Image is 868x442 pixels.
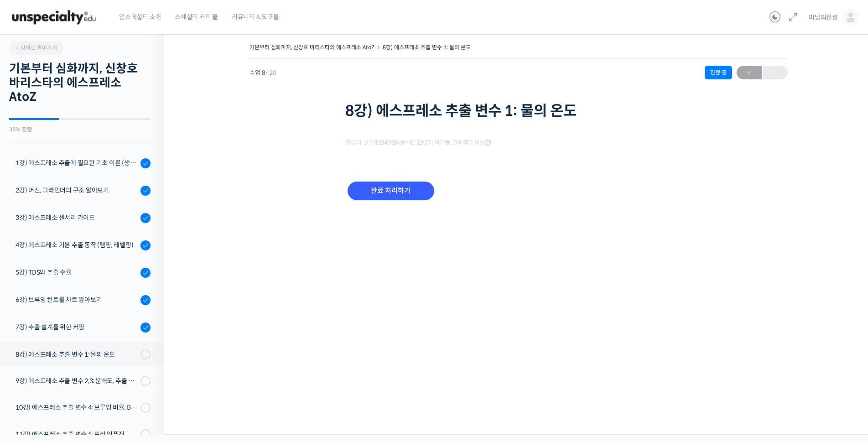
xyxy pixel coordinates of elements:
input: 완료 처리하기 [348,182,434,200]
div: 진행 중 [705,66,732,79]
div: 10강) 에스프레소 추출 변수 4: 브루잉 비율, Brew Ratio [16,402,138,412]
div: 9강) 에스프레소 추출 변수 2,3: 분쇄도, 추출 시간 [16,376,138,386]
a: 강의로 돌아가기 [9,41,64,55]
div: 3강) 에스프레소 센서리 가이드 [16,213,138,223]
span: 수업 8 [249,70,276,76]
div: 6강) 브루잉 컨트롤 차트 알아보기 [16,295,138,305]
span: / 20 [265,69,276,77]
h2: 기본부터 심화까지, 신창호 바리스타의 에스프레소 AtoZ [9,62,151,104]
div: 5강) TDS와 추출 수율 [16,267,138,277]
div: 2강) 머신, 그라인더의 구조 알아보기 [16,185,138,195]
span: 영상이 끊기[DEMOGRAPHIC_DATA] 여기를 클릭해주세요 [345,139,491,146]
div: 1강) 에스프레소 추출에 필요한 기초 이론 (생두, 가공, 로스팅) [16,158,138,168]
div: 11강) 에스프레소 추출 변수 5: 프리 인퓨전 [16,429,138,439]
a: 8강) 에스프레소 추출 변수 1: 물의 온도 [383,44,471,51]
span: 미남의전설 [809,13,838,21]
div: 4강) 에스프레소 기본 추출 동작 (탬핑, 레벨링) [16,240,138,250]
div: 8강) 에스프레소 추출 변수 1: 물의 온도 [16,349,138,359]
a: 기본부터 심화까지, 신창호 바리스타의 에스프레소 AtoZ [249,44,374,51]
div: 7강) 추출 설계를 위한 커핑 [16,322,138,332]
span: 강의로 돌아가기 [14,44,57,51]
span: ← [737,67,762,79]
a: ←이전 [737,66,762,79]
h1: 8강) 에스프레소 추출 변수 1: 물의 온도 [345,102,692,120]
div: 35% 진행 [9,127,151,132]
